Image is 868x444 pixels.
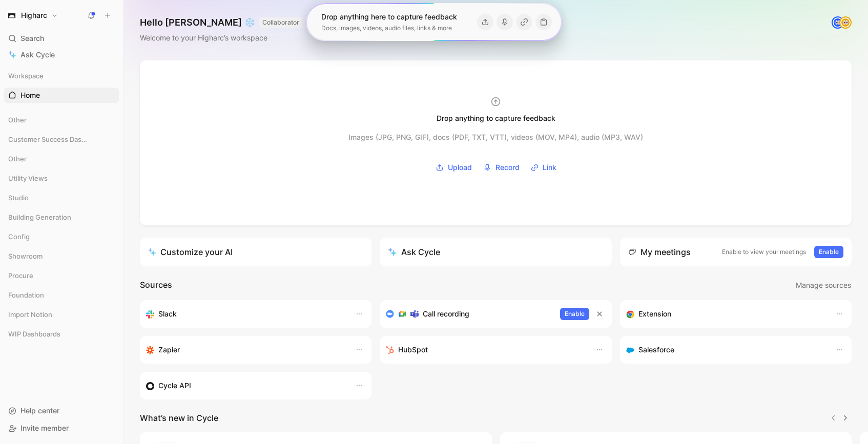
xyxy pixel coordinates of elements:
[140,16,302,29] h1: Hello [PERSON_NAME] ❄️
[4,47,119,62] a: Ask Cycle
[20,424,69,432] span: Invite member
[146,308,345,320] div: Sync your customers, send feedback and get updates in Slack
[4,112,119,128] div: Other
[638,344,674,356] h3: Salesforce
[259,17,302,28] button: COLLABORATOR
[423,308,469,320] h3: Call recording
[4,229,119,244] div: Config
[4,326,119,345] div: WIP Dashboards
[722,247,806,257] p: Enable to view your meetings
[4,287,119,306] div: Foundation
[4,307,119,325] div: Import Notion
[626,308,825,320] div: Capture feedback from anywhere on the web
[4,209,119,228] div: Building Generation
[4,190,119,205] div: Studio
[4,112,119,131] div: Other
[386,308,551,320] div: Record & transcribe meetings from Zoom, Meet & Teams.
[480,160,523,175] button: Record
[819,247,839,257] span: Enable
[8,212,71,222] span: Building Generation
[8,251,43,261] span: Showroom
[8,173,48,183] span: Utility Views
[8,309,52,320] span: Import Notion
[560,308,589,320] button: Enable
[8,134,90,144] span: Customer Success Dashboards
[388,246,440,258] div: Ask Cycle
[4,287,119,303] div: Foundation
[4,68,119,83] div: Workspace
[8,193,29,203] span: Studio
[158,344,180,356] h3: Zapier
[4,88,119,103] a: Home
[20,90,40,100] span: Home
[840,17,851,28] img: avatar
[628,246,691,258] div: My meetings
[7,10,17,20] img: Higharc
[495,161,520,174] span: Record
[8,115,27,125] span: Other
[4,403,119,418] div: Help center
[140,279,172,292] h2: Sources
[4,8,60,23] button: HigharcHigharc
[432,160,476,175] button: Upload
[527,160,560,175] button: Link
[140,238,371,266] a: Customize your AI
[4,151,119,170] div: Other
[565,309,585,319] span: Enable
[398,344,428,356] h3: HubSpot
[158,308,177,320] h3: Slack
[140,32,302,44] div: Welcome to your Higharc’s workspace
[4,268,119,286] div: Procure
[4,171,119,186] div: Utility Views
[4,326,119,342] div: WIP Dashboards
[796,279,851,291] span: Manage sources
[795,279,852,292] button: Manage sources
[146,344,345,356] div: Capture feedback from thousands of sources with Zapier (survey results, recordings, sheets, etc).
[4,307,119,322] div: Import Notion
[8,231,30,242] span: Config
[437,112,555,124] div: Drop anything to capture feedback
[4,268,119,283] div: Procure
[8,71,44,81] span: Workspace
[158,379,191,392] h3: Cycle API
[380,238,611,266] button: Ask Cycle
[21,11,47,20] h1: Higharc
[4,171,119,189] div: Utility Views
[543,161,556,174] span: Link
[321,11,457,23] div: Drop anything here to capture feedback
[814,246,843,258] button: Enable
[4,190,119,208] div: Studio
[4,31,119,46] div: Search
[4,248,119,267] div: Showroom
[4,209,119,225] div: Building Generation
[8,290,44,300] span: Foundation
[638,308,671,320] h3: Extension
[8,154,27,164] span: Other
[448,161,472,174] span: Upload
[140,412,218,424] h2: What’s new in Cycle
[4,151,119,166] div: Other
[8,270,33,281] span: Procure
[20,406,59,415] span: Help center
[4,420,119,436] div: Invite member
[8,329,60,339] span: WIP Dashboards
[4,132,119,147] div: Customer Success Dashboards
[20,49,55,61] span: Ask Cycle
[20,32,44,45] span: Search
[146,379,345,392] div: Sync customers & send feedback from custom sources. Get inspired by our favorite use case
[148,246,233,258] div: Customize your AI
[321,23,457,33] div: Docs, images, videos, audio files, links & more
[4,229,119,247] div: Config
[4,132,119,150] div: Customer Success Dashboards
[4,248,119,264] div: Showroom
[833,17,843,28] img: avatar
[348,131,643,143] div: Images (JPG, PNG, GIF), docs (PDF, TXT, VTT), videos (MOV, MP4), audio (MP3, WAV)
